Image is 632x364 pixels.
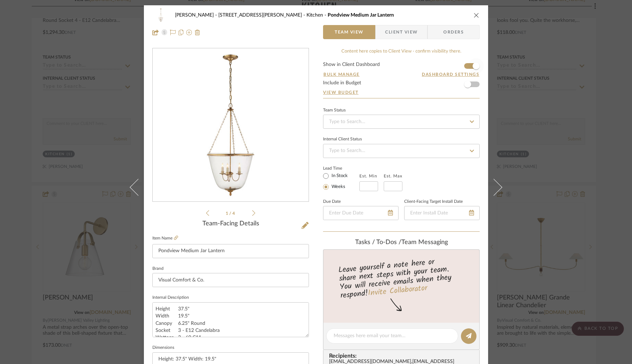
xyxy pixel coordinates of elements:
[323,90,480,95] a: View Budget
[154,49,307,202] img: 3b926e97-951e-49a0-8936-d42bb2a6de31_436x436.jpg
[229,211,232,216] span: /
[323,144,480,158] input: Type to Search…
[175,13,306,18] span: [PERSON_NAME] - [STREET_ADDRESS][PERSON_NAME]
[323,171,359,191] mat-radio-group: Select item type
[421,71,480,78] button: Dashboard Settings
[323,200,341,204] label: Due Date
[152,244,309,258] input: Enter Item Name
[330,184,345,190] label: Weeks
[322,254,481,302] div: Leave yourself a note here or share next steps with your team. You will receive emails when they ...
[232,211,236,216] span: 4
[226,211,229,216] span: 1
[195,30,200,35] img: Remove from project
[384,174,402,178] label: Est. Max
[329,353,476,359] span: Recipients:
[404,200,463,204] label: Client-Facing Target Install Date
[152,273,309,287] input: Enter Brand
[152,346,174,350] label: Dimensions
[323,165,359,171] label: Lead Time
[323,48,480,55] div: Content here copies to Client View - confirm visibility there.
[152,220,309,228] div: Team-Facing Details
[153,49,309,202] div: 0
[323,109,346,112] div: Team Status
[436,25,472,39] span: Orders
[473,12,480,18] button: close
[367,282,428,300] a: Invite Collaborator
[359,174,377,178] label: Est. Min
[404,206,480,220] input: Enter Install Date
[152,296,189,299] label: Internal Description
[306,13,328,18] span: Kitchen
[323,71,360,78] button: Bulk Manage
[328,13,394,18] span: Pondview Medium Jar Lantern
[355,239,401,245] span: Tasks / To-Dos /
[152,267,164,271] label: Brand
[385,25,418,39] span: Client View
[330,173,348,179] label: In Stock
[323,239,480,247] div: team Messaging
[152,235,178,241] label: Item Name
[335,25,364,39] span: Team View
[323,115,480,129] input: Type to Search…
[323,206,399,220] input: Enter Due Date
[152,8,169,22] img: 3b926e97-951e-49a0-8936-d42bb2a6de31_48x40.jpg
[323,138,362,141] div: Internal Client Status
